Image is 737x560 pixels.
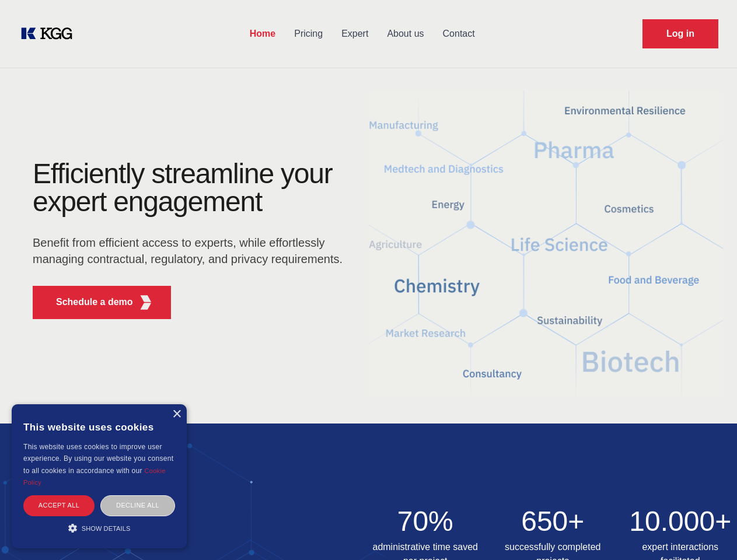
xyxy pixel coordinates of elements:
iframe: Chat Widget [679,504,737,560]
a: Cookie Policy [23,467,166,486]
img: KGG Fifth Element RED [138,295,153,310]
div: Accept all [23,495,95,516]
h2: 70% [369,508,483,535]
a: Request Demo [642,19,718,48]
span: This website uses cookies to improve user experience. By using our website you consent to all coo... [23,443,173,475]
a: KOL Knowledge Platform: Talk to Key External Experts (KEE) [19,24,82,43]
span: Show details [82,525,131,532]
p: Benefit from efficient access to experts, while effortlessly managing contractual, regulatory, an... [33,235,350,267]
a: Pricing [285,19,332,49]
h2: 650+ [496,508,610,535]
img: KGG Fifth Element RED [369,76,724,412]
a: Contact [434,19,484,49]
h1: Efficiently streamline your expert engagement [33,160,350,216]
a: Home [240,19,285,49]
div: Decline all [100,495,175,516]
button: Schedule a demoKGG Fifth Element RED [33,286,171,319]
p: Schedule a demo [56,295,133,309]
div: This website uses cookies [23,413,175,441]
div: Close [172,410,181,419]
a: Expert [332,19,378,49]
a: About us [378,19,433,49]
div: Show details [23,522,175,534]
